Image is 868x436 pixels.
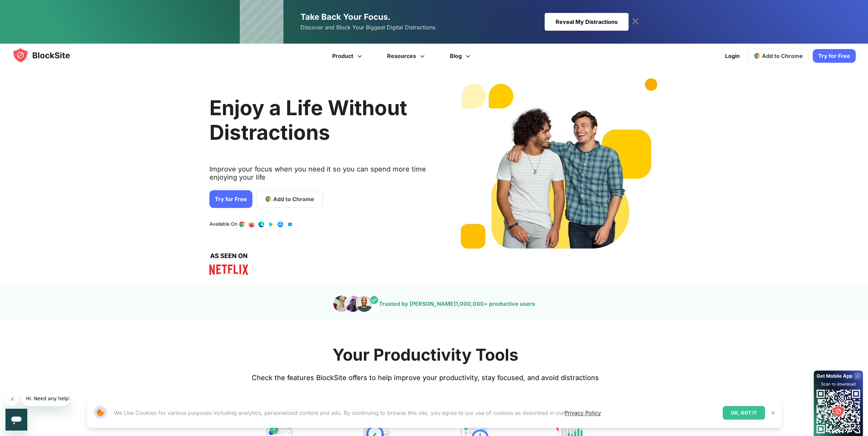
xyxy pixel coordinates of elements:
[438,44,484,68] a: Blog
[5,392,19,406] iframe: Nachricht schließen
[321,44,376,68] a: Product
[333,295,379,312] img: pepole images
[770,410,776,416] img: Close
[300,22,437,32] span: Discover and Block Your Biggest Digital Distractions.
[300,12,391,22] span: Take Back Your Focus.
[209,190,252,208] a: Try for Free
[12,47,83,63] img: blocksite-icon.5d769676.svg
[456,300,484,307] span: 1,000,000
[209,221,237,228] text: Available On
[114,409,601,417] p: We Use Cookies for various purposes including analytics, personalized content and ads. By continu...
[4,5,49,10] span: Hi. Need any help?
[813,49,856,63] a: Try for Free
[273,195,314,203] span: Add to Chrome
[545,13,629,31] div: Reveal My Distractions
[209,165,427,187] text: Improve your focus when you need it so you can spend more time enjoying your life
[723,406,765,420] div: OK, GOT IT
[769,408,778,417] button: Close
[256,190,323,208] a: Add to Chrome
[209,95,427,145] h2: Enjoy a Life Without Distractions
[748,49,809,63] a: Add to Chrome
[564,409,601,416] a: Privacy Policy
[5,409,27,431] iframe: Schaltfläche zum Öffnen des Messaging-Fensters
[762,52,803,59] span: Add to Chrome
[333,345,518,365] h2: Your Productivity Tools
[721,48,744,64] a: Login
[376,44,438,68] a: Resources
[379,300,535,307] text: Trusted by [PERSON_NAME] + productive users
[22,391,70,406] iframe: Nachricht vom Unternehmen
[754,52,761,59] img: chrome-icon.svg
[252,374,599,382] text: Check the features BlockSite offers to help improve your productivity, stay focused, and avoid di...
